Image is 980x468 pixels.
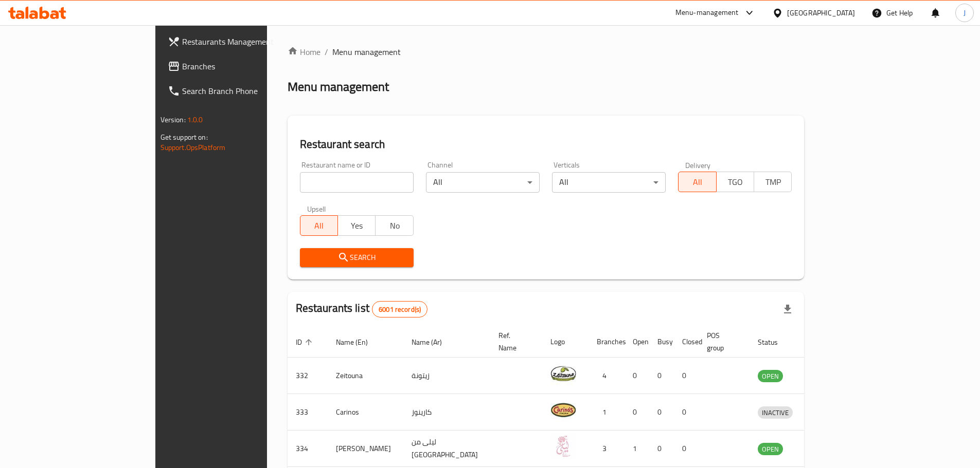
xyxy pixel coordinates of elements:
span: Ref. Name [498,329,530,354]
span: Branches [182,60,311,72]
a: Branches [159,54,319,79]
button: No [375,215,413,236]
span: POS group [707,329,737,354]
div: Menu-management [675,7,739,19]
label: Delivery [685,161,711,169]
td: Carinos [328,394,403,430]
span: Get support on: [161,130,208,144]
span: TMP [758,175,788,190]
span: Version: [161,113,186,126]
span: OPEN [758,370,783,382]
td: 1 [589,394,625,430]
div: All [552,172,666,193]
label: Upsell [307,205,326,212]
a: Search Branch Phone [159,79,319,103]
td: 3 [589,430,625,467]
span: Yes [342,218,371,233]
th: Branches [589,326,625,358]
div: OPEN [758,370,783,382]
td: 1 [625,430,649,467]
div: [GEOGRAPHIC_DATA] [787,7,855,18]
span: Search Branch Phone [182,85,311,97]
th: Busy [649,326,674,358]
span: Name (En) [336,336,381,348]
td: 0 [674,358,699,394]
img: Leila Min Lebnan [550,434,576,459]
th: Closed [674,326,699,358]
span: 6001 record(s) [372,305,427,314]
td: 0 [625,358,649,394]
span: OPEN [758,443,783,455]
td: 0 [674,430,699,467]
button: All [678,172,716,192]
span: Name (Ar) [412,336,455,348]
div: OPEN [758,443,783,455]
td: 0 [649,394,674,430]
td: [PERSON_NAME] [328,430,403,467]
a: Restaurants Management [159,29,319,54]
td: Zeitouna [328,358,403,394]
td: زيتونة [403,358,490,394]
nav: breadcrumb [288,46,805,58]
li: / [325,46,328,58]
span: Menu management [332,46,401,58]
img: Carinos [550,397,576,423]
th: Logo [542,326,589,358]
span: Restaurants Management [182,35,311,48]
img: Zeitouna [550,361,576,386]
button: TGO [716,172,754,192]
th: Open [625,326,649,358]
button: All [300,215,338,236]
h2: Restaurant search [300,137,792,152]
span: No [380,218,409,233]
span: ID [296,336,315,348]
td: 4 [589,358,625,394]
td: كارينوز [403,394,490,430]
h2: Restaurants list [296,301,428,317]
span: J [964,7,966,18]
span: All [683,175,712,190]
button: TMP [754,172,792,192]
span: All [305,218,334,233]
td: 0 [674,394,699,430]
div: Export file [775,297,800,322]
a: Support.OpsPlatform [161,141,226,154]
span: TGO [721,175,750,190]
input: Search for restaurant name or ID.. [300,172,414,193]
button: Search [300,248,414,267]
td: 0 [649,358,674,394]
span: 1.0.0 [187,113,203,126]
span: Status [758,336,791,348]
td: ليلى من [GEOGRAPHIC_DATA] [403,430,490,467]
span: INACTIVE [758,407,793,419]
div: Total records count [372,301,427,317]
button: Yes [337,215,376,236]
div: All [426,172,540,193]
td: 0 [625,394,649,430]
span: Search [308,251,405,264]
h2: Menu management [288,79,389,95]
td: 0 [649,430,674,467]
